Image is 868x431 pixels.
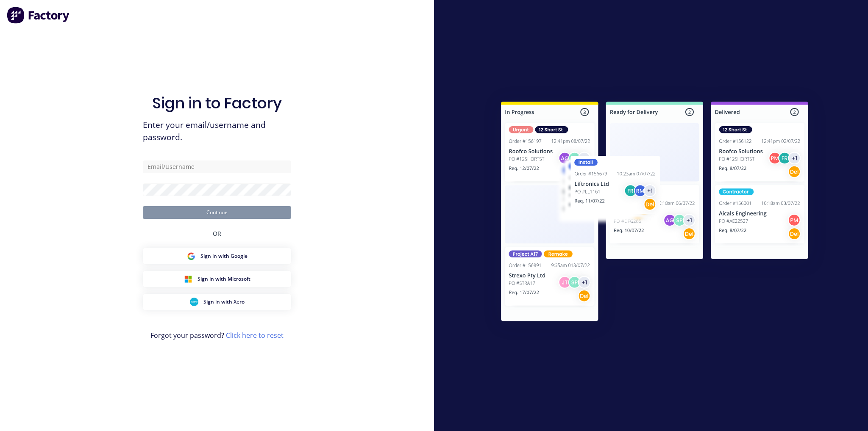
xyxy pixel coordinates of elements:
button: Xero Sign inSign in with Xero [143,294,291,310]
span: Sign in with Microsoft [198,275,250,283]
img: Google Sign in [187,252,195,260]
h1: Sign in to Factory [152,94,282,112]
span: Sign in with Xero [203,298,245,306]
img: Sign in [482,85,827,341]
div: OR [213,219,221,248]
span: Forgot your password? [150,330,284,340]
button: Microsoft Sign inSign in with Microsoft [143,271,291,287]
img: Xero Sign in [190,298,198,306]
span: Enter your email/username and password. [143,119,291,144]
img: Microsoft Sign in [184,275,192,283]
button: Continue [143,206,291,219]
input: Email/Username [143,160,291,173]
a: Click here to reset [226,331,284,340]
span: Sign in with Google [200,252,248,260]
button: Google Sign inSign in with Google [143,248,291,264]
img: Factory [7,7,70,24]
